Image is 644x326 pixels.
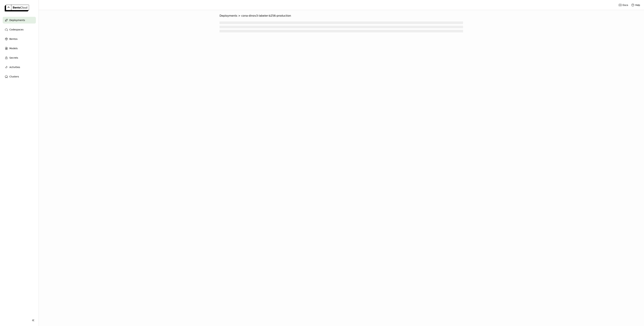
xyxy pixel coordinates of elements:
[241,14,291,17] span: cona-dinov3-labeler-b256-production
[635,4,640,7] span: Help
[623,4,628,7] span: Docs
[9,75,19,79] span: Clusters
[3,73,36,80] a: Clusters
[220,14,237,17] span: Deployments
[619,3,628,7] a: Docs
[3,36,36,42] a: Bentos
[5,5,29,11] img: logo
[9,56,18,60] span: Secrets
[9,46,18,50] span: Models
[9,65,20,69] span: Activities
[3,45,36,52] a: Models
[9,37,17,41] span: Bentos
[9,28,23,32] span: Codespaces
[9,18,25,22] span: Deployments
[237,14,241,17] span: >
[3,54,36,61] a: Secrets
[220,14,463,17] nav: Breadcrumbs navigation
[3,64,36,71] a: Activities
[631,3,640,7] div: Help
